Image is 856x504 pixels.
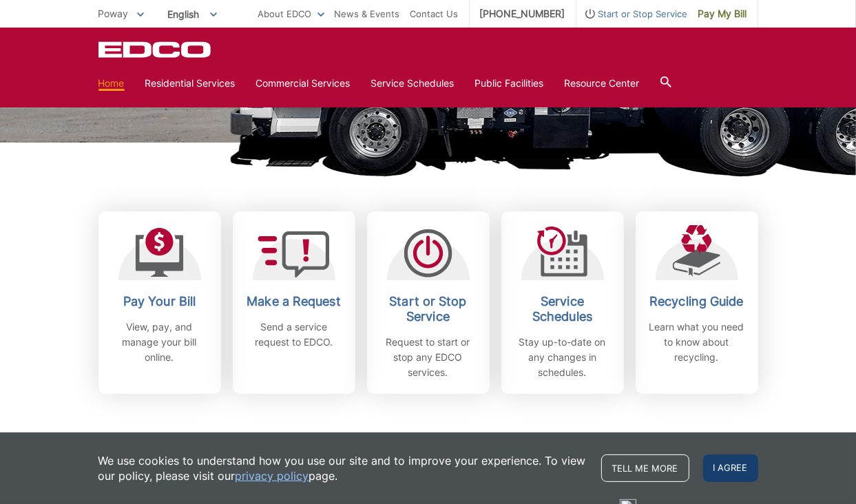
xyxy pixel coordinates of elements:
p: We use cookies to understand how you use our site and to improve your experience. To view our pol... [98,453,587,483]
a: Tell me more [601,454,689,482]
h2: Recycling Guide [646,294,748,309]
a: Recycling Guide Learn what you need to know about recycling. [636,211,758,394]
a: Service Schedules Stay up-to-date on any changes in schedules. [501,211,624,394]
a: privacy policy [236,468,309,483]
h2: Pay Your Bill [109,294,211,309]
p: Request to start or stop any EDCO services. [377,335,479,380]
a: News & Events [335,6,400,21]
h2: Make a Request [243,294,345,309]
h2: Start or Stop Service [377,294,479,324]
span: English [158,3,227,25]
span: Poway [98,8,129,19]
p: Learn what you need to know about recycling. [646,319,748,365]
a: About EDCO [258,6,324,21]
a: Commercial Services [256,76,351,91]
p: Send a service request to EDCO. [243,319,345,350]
span: I agree [703,454,758,482]
span: Pay My Bill [698,6,747,21]
p: View, pay, and manage your bill online. [109,319,211,365]
a: Service Schedules [371,76,455,91]
a: Resource Center [565,76,640,91]
a: Home [98,76,125,91]
a: Make a Request Send a service request to EDCO. [233,211,355,394]
p: Stay up-to-date on any changes in schedules. [512,335,614,380]
a: Residential Services [145,76,236,91]
a: Contact Us [410,6,459,21]
a: EDCD logo. Return to the homepage. [98,41,213,58]
a: Public Facilities [475,76,544,91]
h2: Service Schedules [512,294,614,324]
a: Pay Your Bill View, pay, and manage your bill online. [98,211,221,394]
